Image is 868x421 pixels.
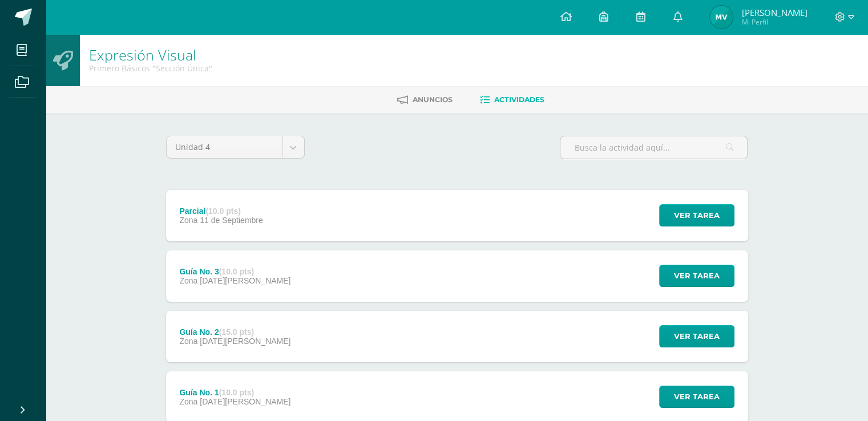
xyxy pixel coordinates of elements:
span: Mi Perfil [741,17,807,27]
span: [DATE][PERSON_NAME] [200,337,290,346]
span: Zona [179,397,197,406]
button: Ver tarea [659,265,734,287]
strong: (10.0 pts) [205,207,240,216]
strong: (10.0 pts) [219,388,254,397]
input: Busca la actividad aquí... [560,136,747,159]
span: [DATE][PERSON_NAME] [200,397,290,406]
span: Ver tarea [674,326,720,347]
span: Zona [179,337,197,346]
span: Zona [179,276,197,285]
div: Guía No. 3 [179,267,290,276]
button: Ver tarea [659,204,734,226]
strong: (15.0 pts) [219,327,254,337]
span: 11 de Septiembre [200,216,263,225]
a: Unidad 4 [167,136,304,158]
a: Expresión Visual [89,45,196,64]
div: Primero Básicos 'Sección Única' [89,63,212,74]
strong: (10.0 pts) [219,267,254,276]
h1: Expresión Visual [89,47,212,63]
div: Guía No. 1 [179,388,290,397]
a: Actividades [480,91,544,109]
img: 0b514a20165625fd43b36184e936cf1f.png [710,6,733,29]
span: Ver tarea [674,265,720,286]
button: Ver tarea [659,325,734,347]
div: Parcial [179,207,263,216]
button: Ver tarea [659,386,734,408]
span: Ver tarea [674,386,720,407]
span: Unidad 4 [175,136,274,158]
span: Zona [179,216,197,225]
a: Anuncios [397,91,453,109]
span: Actividades [494,95,544,104]
span: [PERSON_NAME] [741,7,807,18]
span: [DATE][PERSON_NAME] [200,276,290,285]
div: Guía No. 2 [179,327,290,337]
span: Ver tarea [674,205,720,226]
span: Anuncios [413,95,453,104]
